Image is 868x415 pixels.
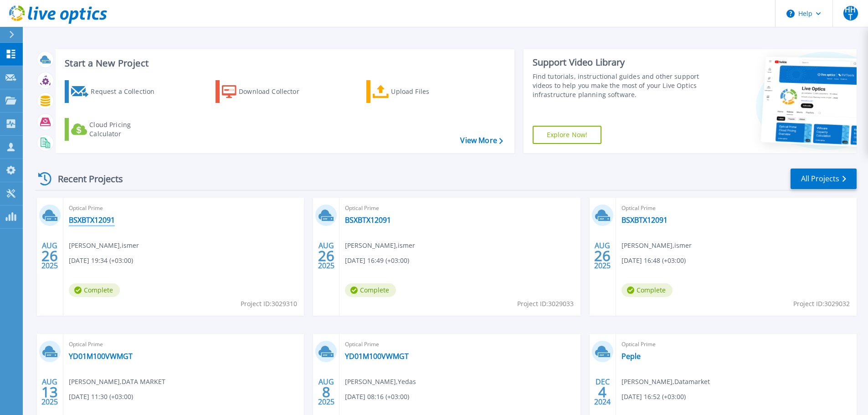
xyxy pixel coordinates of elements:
[41,239,58,272] div: AUG 2025
[69,283,120,297] span: Complete
[345,339,575,349] span: Optical Prime
[69,203,298,213] span: Optical Prime
[533,72,703,99] div: Find tutorials, instructional guides and other support videos to help you make the most of your L...
[533,56,703,68] div: Support Video Library
[69,392,133,402] span: [DATE] 11:30 (+03:00)
[460,136,503,145] a: View More
[366,80,468,103] a: Upload Files
[621,392,686,402] span: [DATE] 16:52 (+03:00)
[391,82,464,101] div: Upload Files
[621,203,851,213] span: Optical Prime
[91,82,164,101] div: Request a Collection
[594,375,611,409] div: DEC 2024
[69,241,139,251] span: [PERSON_NAME] , ismer
[216,80,317,103] a: Download Collector
[69,352,133,361] a: YD01M100VWMGT
[345,283,396,297] span: Complete
[517,299,574,309] span: Project ID: 3029033
[241,299,297,309] span: Project ID: 3029310
[345,377,416,387] span: [PERSON_NAME] , Yedas
[35,168,135,190] div: Recent Projects
[621,339,851,349] span: Optical Prime
[65,80,166,103] a: Request a Collection
[89,120,162,138] div: Cloud Pricing Calculator
[65,58,503,68] h3: Start a New Project
[69,377,165,387] span: [PERSON_NAME] , DATA MARKET
[65,118,166,141] a: Cloud Pricing Calculator
[843,6,858,20] span: HHT
[69,215,115,225] a: BSXBTX12091
[41,388,58,396] span: 13
[621,377,710,387] span: [PERSON_NAME] , Datamarket
[41,375,58,409] div: AUG 2025
[345,241,415,251] span: [PERSON_NAME] , ismer
[621,241,692,251] span: [PERSON_NAME] , ismer
[621,215,668,225] a: BSXBTX12091
[621,256,686,266] span: [DATE] 16:48 (+03:00)
[793,299,850,309] span: Project ID: 3029032
[621,283,673,297] span: Complete
[345,215,391,225] a: BSXBTX12091
[791,169,857,189] a: All Projects
[239,82,312,101] div: Download Collector
[594,252,611,260] span: 26
[69,256,133,266] span: [DATE] 19:34 (+03:00)
[345,256,409,266] span: [DATE] 16:49 (+03:00)
[318,239,335,272] div: AUG 2025
[318,375,335,409] div: AUG 2025
[533,126,602,144] a: Explore Now!
[345,203,575,213] span: Optical Prime
[598,388,606,396] span: 4
[69,339,298,349] span: Optical Prime
[345,352,409,361] a: YD01M100VWMGT
[41,252,58,260] span: 26
[594,239,611,272] div: AUG 2025
[345,392,409,402] span: [DATE] 08:16 (+03:00)
[322,388,330,396] span: 8
[621,352,641,361] a: Peple
[318,252,334,260] span: 26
